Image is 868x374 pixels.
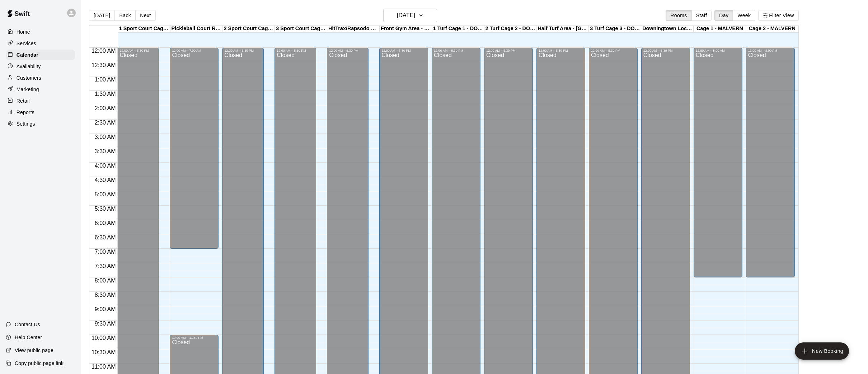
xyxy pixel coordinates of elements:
button: Week [733,10,755,21]
div: 12:00 AM – 5:30 PM [224,49,262,52]
button: Day [714,10,733,21]
span: 5:30 AM [93,206,118,212]
button: Filter View [758,10,798,21]
div: 1 Turf Cage 1 - DOWNINGTOWN [432,25,484,32]
span: 10:00 AM [90,335,118,341]
button: Rooms [666,10,691,21]
div: 3 Sport Court Cage 3 - DOWNINGTOWN [275,25,327,32]
div: 12:00 AM – 5:30 PM [643,49,688,52]
button: [DATE] [383,9,437,22]
span: 3:30 AM [93,148,118,154]
p: Customers [17,74,41,81]
p: Home [17,28,30,36]
p: Services [17,40,36,47]
span: 8:30 AM [93,292,118,298]
div: 12:00 AM – 5:30 PM [486,49,531,52]
div: 12:00 AM – 8:00 AM [696,49,740,52]
button: Staff [691,10,712,21]
div: 12:00 AM – 7:00 AM [172,49,216,52]
button: Back [114,10,136,21]
span: 12:30 AM [90,62,118,68]
p: Settings [17,120,35,127]
div: 12:00 AM – 5:30 PM [381,49,426,52]
div: Front Gym Area - [GEOGRAPHIC_DATA] [380,25,432,32]
span: 11:00 AM [90,364,118,370]
div: 12:00 AM – 5:30 PM [277,49,314,52]
div: Cage 2 - MALVERN [746,25,798,32]
span: 2:30 AM [93,120,118,126]
div: 3 Turf Cage 3 - DOWNINGTOWN [589,25,641,32]
div: 12:00 AM – 5:30 PM [539,49,583,52]
span: 10:30 AM [90,349,118,355]
div: Closed [748,52,793,280]
div: 12:00 AM – 5:30 PM [119,49,157,52]
p: Copy public page link [15,360,64,367]
div: 12:00 AM – 5:30 PM [591,49,635,52]
div: Closed [696,52,740,280]
span: 6:30 AM [93,234,118,240]
span: 1:00 AM [93,76,118,83]
div: Pickleball Court Rental [170,25,223,32]
div: 12:00 AM – 5:30 PM [329,49,366,52]
button: add [795,342,849,360]
span: 4:00 AM [93,163,118,169]
div: 12:00 AM – 5:30 PM [434,49,478,52]
div: 12:00 AM – 7:00 AM: Closed [170,48,219,249]
span: 6:00 AM [93,220,118,226]
span: 7:30 AM [93,263,118,269]
a: Calendar [6,50,75,60]
div: Half Turf Area - [GEOGRAPHIC_DATA] [536,25,589,32]
div: 2 Turf Cage 2 - DOWNINGTOWN [484,25,537,32]
span: 3:00 AM [93,134,118,140]
div: Downingtown Location - OUTDOOR Turf Area [641,25,694,32]
p: Retail [17,97,30,104]
a: Customers [6,73,75,83]
a: Services [6,38,75,49]
div: 12:00 AM – 8:00 AM: Closed [694,48,742,277]
a: Home [6,27,75,37]
a: Reports [6,107,75,118]
div: Closed [172,52,216,251]
a: Retail [6,95,75,106]
p: Help Center [15,334,42,341]
p: Reports [17,109,34,116]
span: 4:30 AM [93,177,118,183]
div: 12:00 AM – 8:00 AM [748,49,793,52]
p: Marketing [17,86,39,93]
span: 8:00 AM [93,277,118,284]
span: 1:30 AM [93,91,118,97]
div: 12:00 AM – 8:00 AM: Closed [746,48,795,277]
div: 10:00 AM – 11:59 PM [172,336,216,340]
button: [DATE] [89,10,115,21]
div: 2 Sport Court Cage 2 - DOWNINGTOWN [222,25,275,32]
a: Marketing [6,84,75,95]
div: HitTrax/Rapsodo Virtual Reality Rental Cage - 16'x35' [327,25,380,32]
button: Next [135,10,155,21]
a: Settings [6,118,75,129]
p: Contact Us [15,321,40,328]
p: Calendar [17,51,38,59]
span: 9:30 AM [93,321,118,327]
p: Availability [17,63,41,70]
span: 2:00 AM [93,105,118,111]
span: 12:00 AM [90,48,118,54]
span: 7:00 AM [93,249,118,255]
h6: [DATE] [397,10,415,20]
div: Cage 1 - MALVERN [694,25,746,32]
a: Availability [6,61,75,72]
p: View public page [15,347,53,354]
span: 5:00 AM [93,191,118,197]
span: 9:00 AM [93,306,118,312]
div: 1 Sport Court Cage 1 - DOWNINGTOWN [118,25,170,32]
